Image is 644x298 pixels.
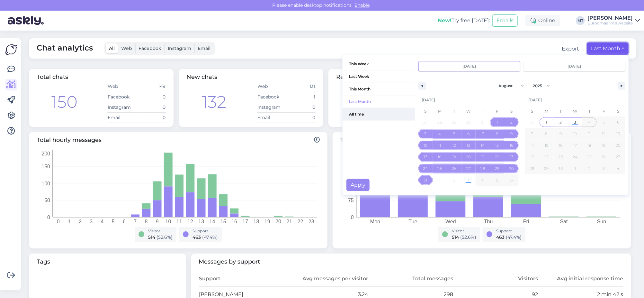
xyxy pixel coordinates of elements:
button: 30 [554,163,568,174]
span: 24 [423,163,428,174]
button: 5 [447,128,461,140]
tspan: 200 [41,151,50,156]
span: 26 [602,151,606,163]
tspan: 75 [348,198,354,203]
span: 17 [573,140,577,151]
span: Messages by support [199,257,624,266]
span: 8 [496,128,498,140]
button: 29 [490,163,505,174]
button: 28 [525,163,540,174]
span: 22 [495,151,499,163]
button: 22 [540,151,554,163]
button: 12 [597,128,611,140]
span: New chats [186,73,217,80]
button: 15 [490,140,505,151]
button: 26 [597,151,611,163]
div: 132 [202,89,226,115]
a: [PERSON_NAME]Büroomaailm's website [587,15,640,26]
span: 23 [559,151,563,163]
tspan: 17 [242,219,248,224]
td: 0 [137,92,166,102]
button: 6 [461,128,476,140]
button: 5 [597,116,611,128]
span: 2 [510,116,513,128]
span: 20 [616,140,621,151]
td: 0 [286,102,316,112]
tspan: Fri [523,219,529,224]
button: 14 [525,140,540,151]
div: Online [525,15,560,26]
button: 13 [461,140,476,151]
b: New! [438,17,452,23]
div: [DATE] [525,94,625,106]
tspan: 21 [286,219,292,224]
tspan: 8 [145,219,148,224]
button: 6 [611,116,625,128]
tspan: 10 [165,219,171,224]
span: 463 [496,234,505,240]
td: Facebook [107,92,137,102]
button: 4 [433,128,447,140]
span: 463 [192,234,201,240]
span: M [540,106,554,116]
span: ( 47.4 %) [506,234,522,240]
span: 2 [560,116,562,128]
span: 23 [509,151,514,163]
span: 18 [588,140,592,151]
span: 6 [467,128,470,140]
span: 31 [424,174,427,186]
button: 9 [554,128,568,140]
span: Total chats [37,73,68,80]
div: [PERSON_NAME] [587,15,633,21]
tspan: 0 [47,214,50,220]
tspan: 0 [57,219,60,224]
span: S [611,106,625,116]
td: 0 [286,112,316,123]
span: Last Month [343,96,415,108]
tspan: 5 [112,219,115,224]
span: 30 [559,163,563,174]
td: Web [257,81,286,92]
button: 14 [476,140,490,151]
tspan: 9 [156,219,159,224]
button: 24 [418,163,433,174]
span: 19 [452,151,456,163]
div: Support [496,228,522,234]
tspan: 11 [176,219,182,224]
span: Chat analytics [37,42,93,55]
span: 5 [453,128,455,140]
span: 514 [148,234,155,240]
span: 26 [452,163,456,174]
tspan: 15 [220,219,226,224]
span: 1 [496,116,498,128]
button: 16 [504,140,519,151]
span: 12 [452,140,456,151]
span: 11 [588,128,591,140]
span: 17 [424,151,427,163]
tspan: Sat [560,219,568,224]
td: 131 [286,81,316,92]
span: ( 52.6 %) [157,234,173,240]
span: 28 [530,163,535,174]
span: This Week [343,58,415,70]
button: 8 [490,128,505,140]
span: 30 [509,163,514,174]
tspan: 20 [275,219,281,224]
button: 16 [554,140,568,151]
div: Try free [DATE]: [438,17,490,24]
span: 11 [439,140,441,151]
span: 3 [425,128,427,140]
span: 15 [545,140,548,151]
tspan: 100 [41,181,50,186]
span: 9 [560,128,562,140]
button: All time [343,108,415,121]
tspan: 50 [44,198,50,203]
button: Emails [492,14,518,27]
tspan: 0 [351,214,354,220]
button: 17 [568,140,583,151]
span: 25 [587,151,592,163]
div: Export [562,45,579,53]
span: All [109,45,115,51]
span: 25 [438,163,442,174]
button: Last Month [587,42,629,55]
